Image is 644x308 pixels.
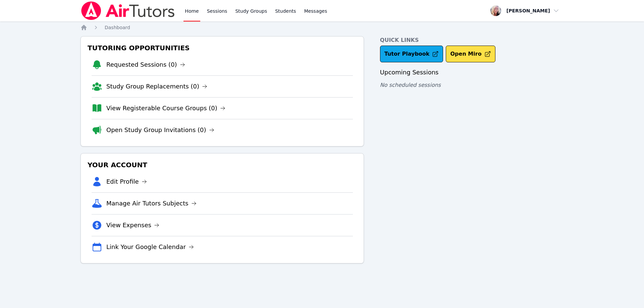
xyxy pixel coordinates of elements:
[105,24,130,31] a: Dashboard
[86,42,358,54] h3: Tutoring Opportunities
[86,159,358,171] h3: Your Account
[380,46,443,62] a: Tutor Playbook
[106,221,159,230] a: View Expenses
[106,177,147,186] a: Edit Profile
[106,104,225,113] a: View Registerable Course Groups (0)
[106,125,214,135] a: Open Study Group Invitations (0)
[380,68,563,77] h3: Upcoming Sessions
[105,25,130,30] span: Dashboard
[106,242,194,252] a: Link Your Google Calendar
[304,8,327,14] span: Messages
[80,24,563,31] nav: Breadcrumb
[106,199,197,208] a: Manage Air Tutors Subjects
[380,82,441,88] span: No scheduled sessions
[80,1,175,20] img: Air Tutors
[446,46,495,62] button: Open Miro
[106,82,207,91] a: Study Group Replacements (0)
[106,60,185,69] a: Requested Sessions (0)
[380,36,563,44] h4: Quick Links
